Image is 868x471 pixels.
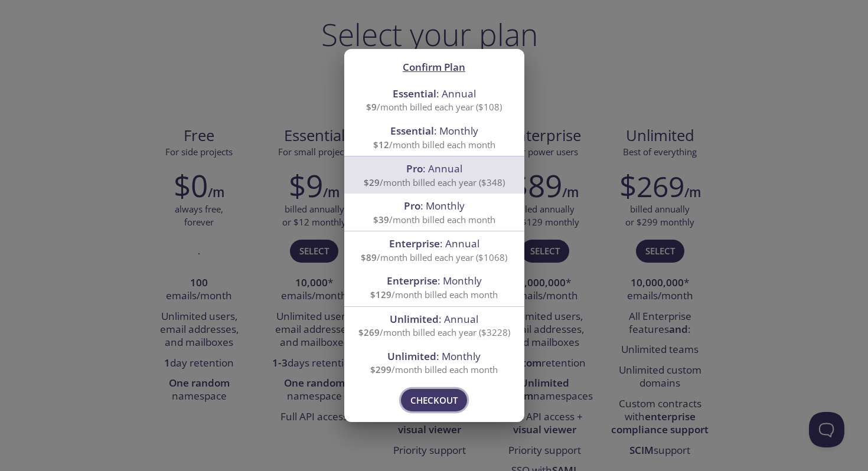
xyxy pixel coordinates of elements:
[364,176,505,188] span: /month billed each year ($348)
[366,101,377,113] span: $9
[390,124,478,138] span: : Monthly
[361,251,507,263] span: /month billed each year ($1068)
[373,139,389,151] span: $12
[344,307,524,344] div: Unlimited: Annual$269/month billed each year ($3228)
[344,81,524,381] ul: confirm plan selection
[370,289,498,300] span: /month billed each month
[390,312,478,326] span: : Annual
[373,139,495,151] span: /month billed each month
[370,364,498,375] span: /month billed each month
[358,326,510,338] span: /month billed each year ($3228)
[410,392,458,408] span: Checkout
[406,162,462,175] span: : Annual
[366,101,502,113] span: /month billed each year ($108)
[389,237,479,250] span: : Annual
[387,274,482,287] span: : Monthly
[344,81,524,119] div: Essential: Annual$9/month billed each year ($108)
[344,119,524,156] div: Essential: Monthly$12/month billed each month
[404,199,465,212] span: : Monthly
[403,60,465,74] span: Confirm Plan
[361,251,377,263] span: $89
[387,274,438,287] span: Enterprise
[393,87,476,100] span: : Annual
[344,344,524,381] div: Unlimited: Monthly$299/month billed each month
[344,194,524,231] div: Pro: Monthly$39/month billed each month
[390,124,434,138] span: Essential
[406,162,423,175] span: Pro
[387,349,436,363] span: Unlimited
[389,237,440,250] span: Enterprise
[344,269,524,306] div: Enterprise: Monthly$129/month billed each month
[393,87,436,100] span: Essential
[404,199,420,212] span: Pro
[373,214,389,225] span: $39
[358,326,380,338] span: $269
[370,289,391,300] span: $129
[370,364,391,375] span: $299
[344,231,524,269] div: Enterprise: Annual$89/month billed each year ($1068)
[390,312,439,326] span: Unlimited
[344,156,524,194] div: Pro: Annual$29/month billed each year ($348)
[364,176,380,188] span: $29
[373,214,495,225] span: /month billed each month
[387,349,481,363] span: : Monthly
[401,389,467,411] button: Checkout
